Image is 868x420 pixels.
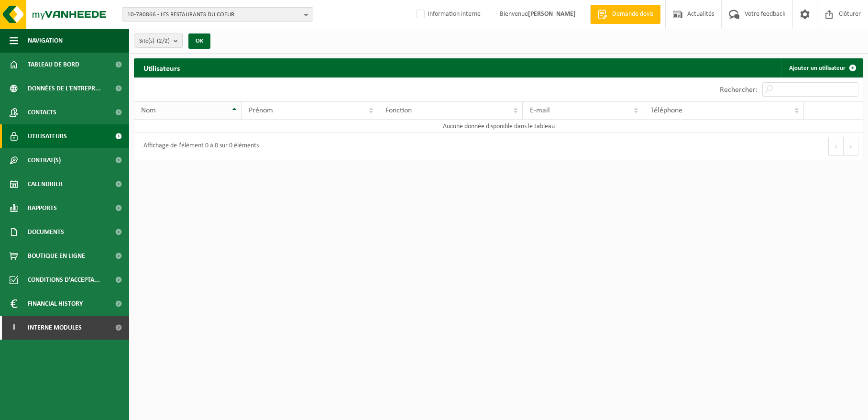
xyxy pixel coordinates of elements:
[28,100,56,124] span: Contacts
[530,107,550,114] span: E-mail
[781,58,862,77] a: Ajouter un utilisateur
[188,33,210,49] button: OK
[28,244,85,268] span: Boutique en ligne
[720,86,758,94] label: Rechercher:
[122,7,313,22] button: 10-780866 - LES RESTAURANTS DU COEUR
[139,34,170,48] span: Site(s)
[844,137,858,156] button: Next
[28,172,63,196] span: Calendrier
[828,137,844,156] button: Previous
[141,107,156,114] span: Nom
[590,5,660,24] a: Demande devis
[414,7,481,22] label: Information interne
[28,220,64,244] span: Documents
[610,10,656,19] span: Demande devis
[28,77,101,100] span: Données de l'entrepr...
[28,292,83,316] span: Financial History
[28,268,100,292] span: Conditions d'accepta...
[28,148,61,172] span: Contrat(s)
[134,33,183,48] button: Site(s)(2/2)
[134,120,863,133] td: Aucune donnée disponible dans le tableau
[28,196,57,220] span: Rapports
[139,138,259,155] div: Affichage de l'élément 0 à 0 sur 0 éléments
[10,316,18,340] span: I
[157,38,170,44] count: (2/2)
[28,53,79,77] span: Tableau de bord
[28,29,63,53] span: Navigation
[249,107,273,114] span: Prénom
[528,11,576,18] strong: [PERSON_NAME]
[127,8,300,22] span: 10-780866 - LES RESTAURANTS DU COEUR
[28,316,82,340] span: Interne modules
[134,58,189,77] h2: Utilisateurs
[385,107,412,114] span: Fonction
[28,124,67,148] span: Utilisateurs
[650,107,682,114] span: Téléphone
